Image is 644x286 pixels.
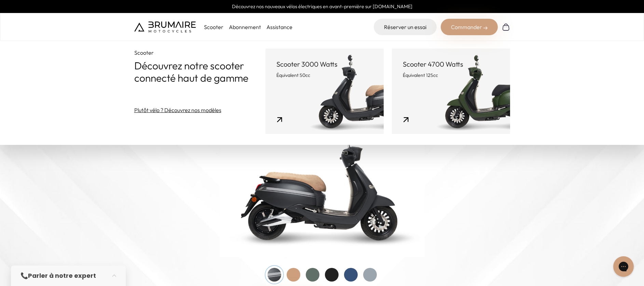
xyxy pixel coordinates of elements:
p: Scooter 4700 Watts [403,59,499,69]
p: Équivalent 125cc [403,72,499,79]
div: Commander [441,19,498,35]
a: Abonnement [229,24,261,30]
p: Scooter [134,49,265,57]
a: Plutôt vélo ? Découvrez nos modèles [134,106,221,114]
p: Scooter [204,23,223,31]
a: Réserver un essai [374,19,437,35]
p: Scooter 3000 Watts [276,59,373,69]
img: Brumaire Motocycles [134,22,196,32]
p: Découvrez notre scooter connecté haut de gamme [134,59,265,84]
iframe: Gorgias live chat messenger [610,254,637,279]
a: Scooter 3000 Watts Équivalent 50cc [265,49,384,134]
img: right-arrow-2.png [483,26,488,30]
a: Scooter 4700 Watts Équivalent 125cc [392,49,510,134]
p: Équivalent 50cc [276,72,373,79]
img: Panier [502,23,510,31]
a: Assistance [266,24,292,30]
